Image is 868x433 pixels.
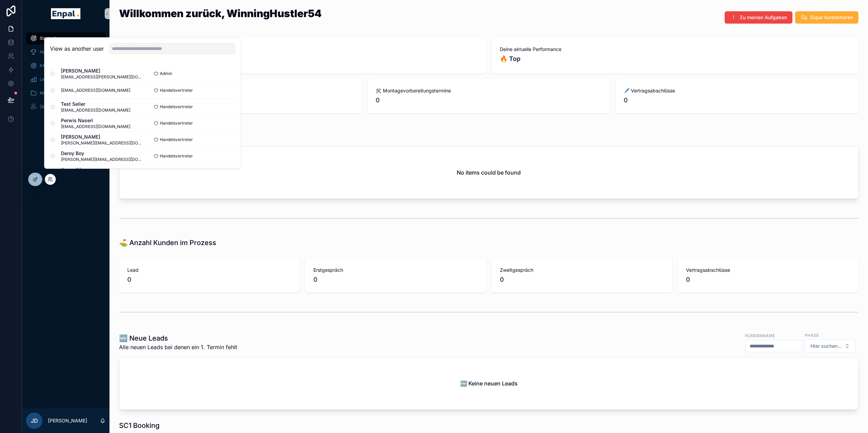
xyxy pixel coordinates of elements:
a: Über mich [26,101,105,113]
button: Enpal Kontaktieren [795,11,858,24]
h2: 🆕 Keine neuen Leads [460,379,518,387]
span: Lead anlegen [40,77,66,82]
span: Erstgespräch [313,267,478,273]
p: [PERSON_NAME] [48,417,87,424]
span: 🖊️ Vertragsabschlüsse [624,87,850,94]
a: Hall of Fame [26,46,105,58]
span: 0 [500,275,664,284]
span: Über mich [40,104,60,110]
span: Handelsvertreter [160,88,193,93]
div: scrollable content [22,27,109,122]
button: Select Button [805,340,856,353]
h1: ⛳ Anzahl Kunden im Prozess [119,238,216,247]
span: Handelsvertreter [160,153,193,159]
span: 0 [624,95,850,105]
a: Startseite [26,32,105,44]
span: [PERSON_NAME] [61,67,143,74]
span: ⚒️ Montagevorbereitungstermine [376,87,602,94]
span: Mein Platz in der Liga [127,46,478,53]
span: [EMAIL_ADDRESS][PERSON_NAME][DOMAIN_NAME] [61,74,143,80]
span: 0 [313,275,478,284]
span: Handelsvertreter [160,120,193,126]
span: JD [31,417,38,425]
span: Hier suchen... [811,343,842,349]
span: Zu meinen Aufgaben [740,14,787,21]
span: 0 [686,275,850,284]
span: Perwis Naseri [61,117,130,124]
span: Deine aktuelle Performance [500,46,851,53]
a: Lead anlegen [26,73,105,86]
img: App logo [51,8,80,19]
span: Alle neuen Leads bei denen ein 1. Termin fehlt [119,343,237,351]
span: Test Seller [61,101,130,107]
span: Vertragsabschlüsse [686,267,850,273]
span: Lead [127,267,292,273]
span: Zweitgespräch [500,267,664,273]
span: [EMAIL_ADDRESS][DOMAIN_NAME] [61,88,130,93]
a: Muster-Dokumente [26,87,105,99]
label: Phase [805,332,819,338]
span: 0 [376,95,602,105]
span: Caner Güner [61,166,130,173]
span: Muster-Dokumente [40,90,78,96]
span: Enpal Kontaktieren [810,14,853,21]
span: KAM Übersicht [40,63,69,68]
strong: 🔥 Top [500,55,520,62]
span: Admin [160,71,172,76]
span: Deroy Boy [61,150,143,157]
span: [PERSON_NAME] [61,133,143,140]
a: KAM Übersicht [26,60,105,72]
span: Handelsvertreter [160,104,193,110]
h1: Willkommen zurück, WinningHustler54 [119,8,322,18]
h2: . [127,54,478,65]
h2: No items could be found [457,168,521,177]
span: 0 [127,275,292,284]
span: Handelsvertreter [160,137,193,142]
button: Zu meinen Aufgaben [725,11,792,24]
span: [PERSON_NAME][EMAIL_ADDRESS][DOMAIN_NAME] [61,140,143,146]
span: [PERSON_NAME][EMAIL_ADDRESS][DOMAIN_NAME] [61,157,143,162]
span: Hall of Fame [40,49,64,55]
span: [EMAIL_ADDRESS][DOMAIN_NAME] [61,124,130,129]
h2: View as another user [50,44,104,53]
span: Startseite [40,36,59,41]
h1: 🆕 Neue Leads [119,333,237,343]
h1: SC1 Booking [119,421,159,430]
label: Kundenname [745,332,775,339]
span: [EMAIL_ADDRESS][DOMAIN_NAME] [61,107,130,113]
